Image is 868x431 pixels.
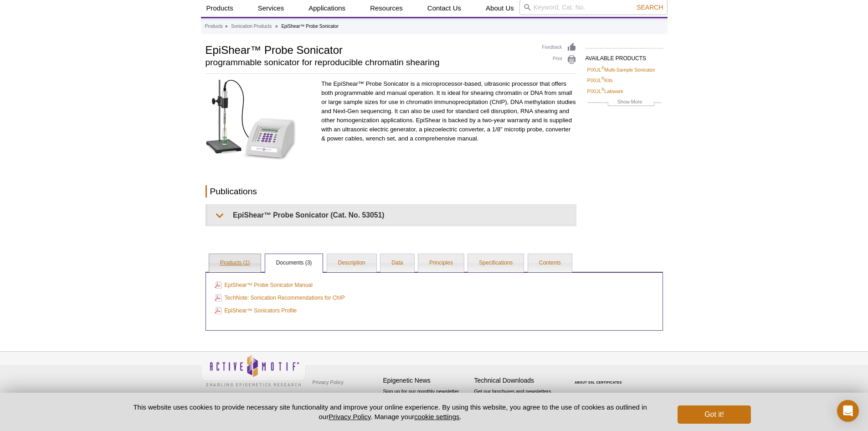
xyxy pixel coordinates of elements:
[215,280,313,290] a: EpiShear™ Probe Sonicator Manual
[678,405,750,424] button: Got it!
[205,185,576,197] h2: Publications
[383,377,470,384] h4: Epigenetic News
[542,55,576,65] a: Print
[215,306,297,316] a: EpiShear™ Sonicators Profile
[575,381,622,384] a: ABOUT SSL CERTIFICATES
[637,4,663,11] span: Search
[418,254,464,272] a: Principles
[634,3,666,11] button: Search
[474,388,561,411] p: Get our brochures and newsletters, or request them by mail.
[118,402,663,421] p: This website uses cookies to provide necessary site functionality and improve your online experie...
[209,254,261,272] a: Products (1)
[275,24,278,29] li: »
[321,79,576,143] p: The EpiShear™ Probe Sonicator is a microprocessor-based, ultrasonic processor that offers both pr...
[205,42,533,56] h1: EpiShear™ Probe Sonicator
[528,254,572,272] a: Contents
[586,48,663,64] h2: AVAILABLE PRODUCTS
[601,77,605,81] sup: ®
[565,368,634,388] table: Click to Verify - This site chose Symantec SSL for secure e-commerce and confidential communicati...
[205,79,297,160] img: Click on the image for more information on the EpiShear Probe Sonicator.
[380,254,414,272] a: Data
[587,87,623,95] a: PIXUL®Labware
[474,377,561,384] h4: Technical Downloads
[601,87,605,92] sup: ®
[281,24,339,29] li: EpiShear™ Probe Sonicator
[327,254,376,272] a: Description
[587,66,655,74] a: PIXUL®Multi-Sample Sonicator
[231,22,272,31] a: Sonication Products
[329,413,370,421] a: Privacy Policy
[587,98,661,108] a: Show More
[225,24,228,29] li: »
[414,413,459,421] button: cookie settings
[587,76,613,84] a: PIXUL®Kits
[205,22,223,31] a: Products
[265,254,323,272] a: Documents (3)
[215,293,345,303] a: TechNote: Sonication Recommendations for ChIP
[837,400,859,422] div: Open Intercom Messenger
[601,66,605,70] sup: ®
[542,42,576,52] a: Feedback
[201,352,306,389] img: Active Motif,
[310,389,358,403] a: Terms & Conditions
[310,375,346,389] a: Privacy Policy
[468,254,524,272] a: Specifications
[205,58,533,67] h2: programmable sonicator for reproducible chromatin shearing
[207,205,576,225] summary: EpiShear™ Probe Sonicator (Cat. No. 53051)
[383,388,470,419] p: Sign up for our monthly newsletter highlighting recent publications in the field of epigenetics.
